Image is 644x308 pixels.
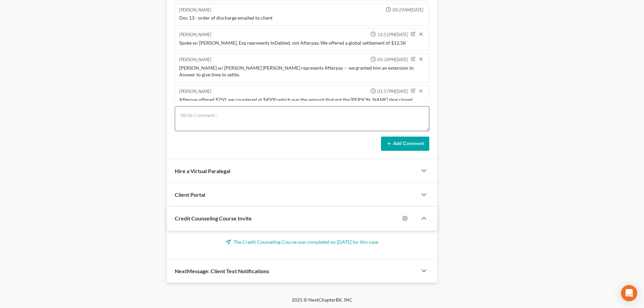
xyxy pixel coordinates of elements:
[175,168,230,174] span: Hire a Virtual Paralegal
[179,65,425,78] div: [PERSON_NAME] w/ [PERSON_NAME] [PERSON_NAME] represents Afterpay -- we granted him an extension t...
[621,285,637,301] div: Open Intercom Messenger
[179,56,211,63] div: [PERSON_NAME]
[179,15,425,21] div: Doc 13 - order of discharge emailed to client
[392,7,424,13] span: 08:29AM[DATE]
[179,96,425,103] div: Afterpay offered $750, we countered at $4500 which was the amount that got the [PERSON_NAME] deal...
[175,215,252,221] span: Credit Counseling Course Invite
[175,191,205,198] span: Client Portal
[381,137,429,151] button: Add Comment
[377,31,408,38] span: 12:51PM[DATE]
[179,88,211,95] div: [PERSON_NAME]
[179,40,425,46] div: Spoke w/ [PERSON_NAME], Esq represents InDebted, not Afterpay. We offered a global settlement of ...
[377,56,408,63] span: 05:18PM[DATE]
[175,239,429,245] p: The Credit Counseling Course was completed on [DATE] for this case.
[175,268,269,274] span: NextMessage: Client Text Notifications
[179,7,211,13] div: [PERSON_NAME]
[179,31,211,38] div: [PERSON_NAME]
[377,88,408,95] span: 01:57PM[DATE]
